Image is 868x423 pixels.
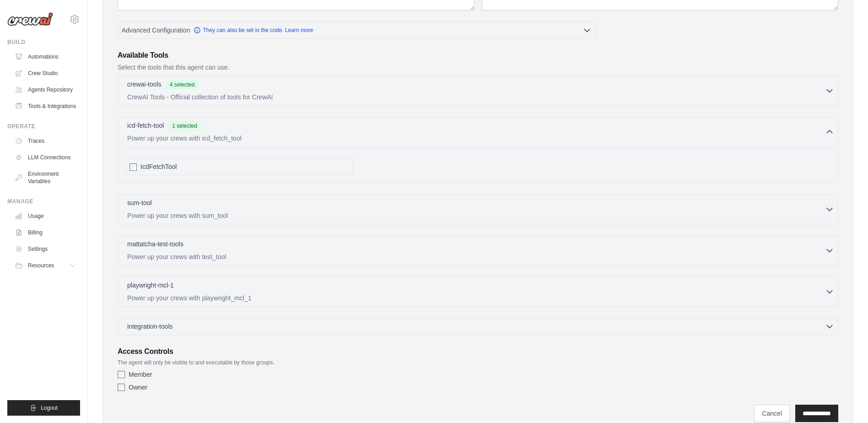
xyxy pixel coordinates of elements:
[118,63,838,72] p: Select the tools that this agent can use.
[122,281,834,303] button: playwright-mcl-1 Power up your crews with playwright_mcl_1
[127,211,825,220] p: Power up your crews with sum_tool
[127,80,162,89] p: crewai-tools
[129,383,147,392] label: Owner
[129,370,152,379] label: Member
[11,167,80,189] a: Environment Variables
[7,38,80,46] div: Build
[122,26,190,35] span: Advanced Configuration
[140,162,177,171] span: IcdFetchTool
[11,99,80,114] a: Tools & Integrations
[11,209,80,223] a: Usage
[11,258,80,273] button: Resources
[118,22,595,38] button: Advanced Configuration They can also be set in the code. Learn more
[127,252,825,261] p: Power up your crews with test_tool
[127,134,825,143] p: Power up your crews with icd_fetch_tool
[194,27,313,34] a: They can also be set in the code. Learn more
[127,239,183,249] p: mattatcha-test-tools
[122,322,834,331] button: integration-tools
[127,121,164,130] p: icd-fetch-tool
[127,92,825,102] p: CrewAI Tools - Official collection of tools for CrewAI
[127,322,173,331] span: integration-tools
[167,121,202,130] span: 1 selected
[11,134,80,148] a: Traces
[127,281,174,290] p: playwright-mcl-1
[118,359,838,366] p: The agent will only be visible to and executable by those groups.
[754,405,790,422] a: Cancel
[7,123,80,130] div: Operate
[127,293,825,303] p: Power up your crews with playwright_mcl_1
[7,12,53,26] img: Logo
[122,121,834,143] button: icd-fetch-tool 1 selected Power up your crews with icd_fetch_tool
[122,239,834,261] button: mattatcha-test-tools Power up your crews with test_tool
[11,242,80,256] a: Settings
[127,198,152,207] p: sum-tool
[11,82,80,97] a: Agents Repository
[7,198,80,205] div: Manage
[118,50,838,61] h3: Available Tools
[7,400,80,416] button: Logout
[122,80,834,102] button: crewai-tools 4 selected CrewAI Tools - Official collection of tools for CrewAI
[11,150,80,165] a: LLM Connections
[11,225,80,240] a: Billing
[118,346,838,357] h3: Access Controls
[11,66,80,81] a: Crew Studio
[11,49,80,64] a: Automations
[28,262,54,269] span: Resources
[41,404,58,412] span: Logout
[165,80,199,89] span: 4 selected
[122,198,834,220] button: sum-tool Power up your crews with sum_tool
